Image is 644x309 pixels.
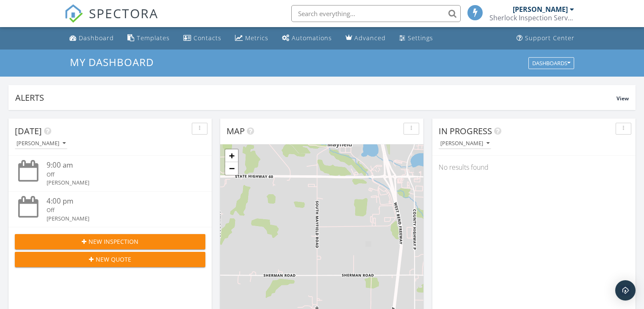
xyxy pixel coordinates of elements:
div: Dashboards [532,60,570,66]
div: 4:00 pm [47,196,190,207]
button: New Quote [15,252,205,267]
div: [PERSON_NAME] [513,5,568,14]
div: Alerts [15,92,616,103]
a: Support Center [513,30,578,46]
a: Advanced [342,30,389,46]
div: 9:00 am [47,160,190,171]
span: New Quote [96,255,131,264]
a: Automations (Basic) [279,30,335,46]
div: Advanced [354,34,386,42]
div: Off [47,171,190,179]
div: [PERSON_NAME] [47,215,190,223]
button: [PERSON_NAME] [439,138,491,149]
div: [PERSON_NAME] [17,141,66,146]
div: No results found [432,156,636,179]
a: Metrics [232,30,272,46]
span: New Inspection [88,237,138,246]
div: Contacts [193,34,221,42]
a: SPECTORA [64,11,158,29]
span: [DATE] [15,125,42,137]
span: SPECTORA [89,4,158,22]
span: My Dashboard [70,55,154,69]
a: Dashboard [66,30,117,46]
button: Dashboards [528,57,574,69]
a: Contacts [180,30,225,46]
div: Support Center [525,34,575,42]
div: Templates [137,34,170,42]
a: Templates [124,30,173,46]
div: Dashboard [79,34,114,42]
div: Automations [292,34,332,42]
a: Zoom out [225,162,238,175]
div: Off [47,206,190,214]
div: Settings [408,34,433,42]
div: Open Intercom Messenger [615,280,636,301]
button: New Inspection [15,234,205,249]
div: Metrics [245,34,268,42]
div: [PERSON_NAME] [440,141,489,146]
button: [PERSON_NAME] [15,138,67,149]
a: Settings [396,30,437,46]
input: Search everything... [291,5,461,22]
span: Map [227,125,245,137]
a: Zoom in [225,149,238,162]
img: The Best Home Inspection Software - Spectora [64,4,83,23]
span: View [616,95,629,102]
span: In Progress [439,125,492,137]
div: Sherlock Inspection Services LLC [489,14,574,22]
div: [PERSON_NAME] [47,179,190,187]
